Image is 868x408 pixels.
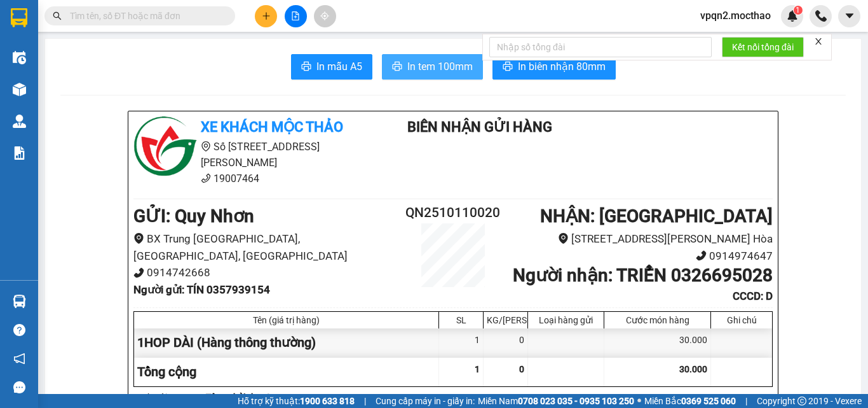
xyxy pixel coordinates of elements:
[133,116,197,180] img: logo.jpg
[133,264,400,281] li: 0914742668
[518,59,606,74] span: In biên nhận 80mm
[796,6,800,15] span: 1
[133,206,254,227] b: GỬI : Quy Nhơn
[137,364,196,379] span: Tổng cộng
[206,392,271,402] b: Tổng phải thu: 0
[644,394,736,408] span: Miền Bắc
[133,171,370,186] li: 19007464
[316,59,362,74] span: In mẫu A5
[291,54,372,80] button: printerIn mẫu A5
[53,11,62,20] span: search
[13,324,25,336] span: question-circle
[696,250,707,261] span: phone
[732,40,794,54] span: Kết nối tổng đài
[531,315,600,325] div: Loại hàng gửi
[604,328,711,357] div: 30.000
[407,59,473,74] span: In tem 100mm
[506,248,773,265] li: 0914974647
[392,61,402,73] span: printer
[733,290,773,302] b: CCCD : D
[314,5,336,27] button: aim
[320,11,329,20] span: aim
[797,397,806,405] span: copyright
[690,8,781,24] span: vpqn2.mocthao
[637,398,641,404] span: ⚪️
[558,233,569,244] span: environment
[133,233,144,244] span: environment
[518,396,634,406] strong: 0708 023 035 - 0935 103 250
[815,10,827,22] img: phone-icon
[201,119,343,135] b: Xe khách Mộc Thảo
[238,394,355,408] span: Hỗ trợ kỹ thuật:
[382,54,483,80] button: printerIn tem 100mm
[487,315,524,325] div: KG/[PERSON_NAME]
[814,37,823,46] span: close
[364,394,366,408] span: |
[681,396,736,406] strong: 0369 525 060
[519,364,524,374] span: 0
[745,394,747,408] span: |
[6,85,85,179] b: BX Trung [GEOGRAPHIC_DATA], [GEOGRAPHIC_DATA], [GEOGRAPHIC_DATA]
[475,364,480,374] span: 1
[133,267,144,278] span: phone
[6,6,51,51] img: logo.jpg
[787,10,798,22] img: icon-new-feature
[6,85,15,94] span: environment
[133,230,400,264] li: BX Trung [GEOGRAPHIC_DATA], [GEOGRAPHIC_DATA], [GEOGRAPHIC_DATA]
[376,394,475,408] span: Cung cấp máy in - giấy in:
[13,115,26,128] img: warehouse-icon
[201,173,211,183] span: phone
[489,37,712,57] input: Nhập số tổng đài
[13,295,26,308] img: warehouse-icon
[291,11,300,20] span: file-add
[679,364,707,374] span: 30.000
[134,328,439,357] div: 1HOP DÀI (Hàng thông thường)
[285,5,307,27] button: file-add
[442,315,480,325] div: SL
[13,381,25,393] span: message
[70,9,220,23] input: Tìm tên, số ĐT hoặc mã đơn
[506,230,773,248] li: [STREET_ADDRESS][PERSON_NAME] Hòa
[13,83,26,96] img: warehouse-icon
[262,11,271,20] span: plus
[13,353,25,365] span: notification
[133,139,370,171] li: Số [STREET_ADDRESS][PERSON_NAME]
[407,119,552,135] b: Biên Nhận Gửi Hàng
[13,51,26,64] img: warehouse-icon
[794,6,803,15] sup: 1
[492,54,616,80] button: printerIn biên nhận 80mm
[13,146,26,160] img: solution-icon
[844,10,855,22] span: caret-down
[255,5,277,27] button: plus
[133,283,270,296] b: Người gửi : TÍN 0357939154
[722,37,804,57] button: Kết nối tổng đài
[301,61,311,73] span: printer
[137,315,435,325] div: Tên (giá trị hàng)
[6,69,88,83] li: VP Quy Nhơn
[439,328,484,357] div: 1
[400,202,506,223] h2: QN2510110020
[201,141,211,151] span: environment
[714,315,769,325] div: Ghi chú
[503,61,513,73] span: printer
[300,396,355,406] strong: 1900 633 818
[540,206,773,227] b: NHẬN : [GEOGRAPHIC_DATA]
[478,394,634,408] span: Miền Nam
[133,390,201,404] div: Cước rồi : 30.000
[88,69,169,111] li: VP [GEOGRAPHIC_DATA]
[513,265,773,286] b: Người nhận : TRIỂN 0326695028
[11,8,27,27] img: logo-vxr
[6,6,184,54] li: Xe khách Mộc Thảo
[607,315,707,325] div: Cước món hàng
[838,5,860,27] button: caret-down
[484,328,528,357] div: 0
